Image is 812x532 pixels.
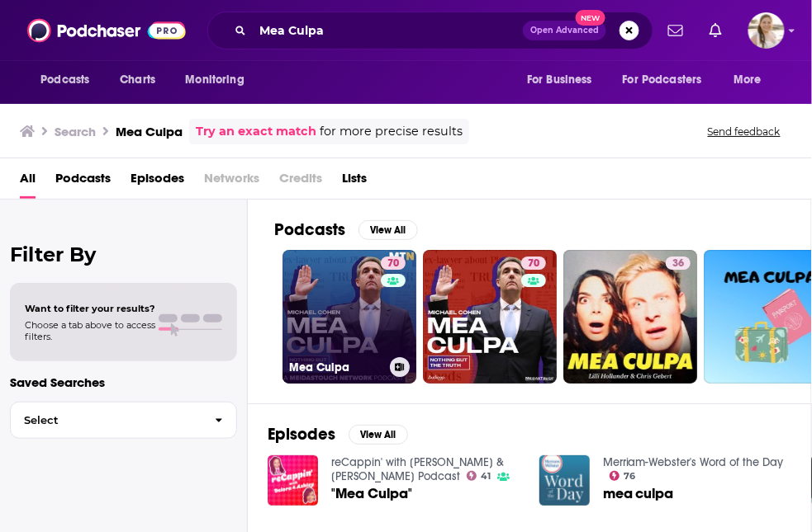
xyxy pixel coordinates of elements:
[349,425,408,445] button: View All
[563,250,697,384] a: 36
[381,257,406,270] a: 70
[131,165,184,199] a: Episodes
[196,122,316,141] a: Try an exact match
[539,455,590,506] img: mea culpa
[331,487,412,501] a: "Mea Culpa"
[25,319,155,342] span: Choose a tab above to access filters.
[55,124,96,139] h3: Search
[116,124,183,139] h3: Mea Culpa
[387,256,399,272] span: 70
[10,402,237,439] button: Select
[204,165,259,199] span: Networks
[610,471,636,481] a: 76
[268,455,318,506] img: "Mea Culpa"
[10,242,237,266] h2: Filter By
[748,12,785,49] button: Show profile menu
[748,12,785,49] img: User Profile
[481,473,491,480] span: 41
[624,473,635,480] span: 76
[723,64,783,96] button: open menu
[734,68,762,92] span: More
[527,68,592,92] span: For Business
[320,122,463,141] span: for more precise results
[662,16,690,45] a: Show notifications dropdown
[331,455,504,483] a: reCappin' with Delora & Ashley Podcast
[521,257,546,270] a: 70
[283,250,416,384] a: 70Mea Culpa
[20,165,36,199] a: All
[120,68,155,92] span: Charts
[703,16,729,45] a: Show notifications dropdown
[748,12,785,49] span: Logged in as acquavie
[423,250,557,384] a: 70
[467,471,491,481] a: 41
[703,125,786,139] button: Send feedback
[25,303,155,314] span: Want to filter your results?
[11,415,202,426] span: Select
[342,165,367,199] a: Lists
[27,15,186,46] img: Podchaser - Follow, Share and Rate Podcasts
[185,68,244,92] span: Monitoring
[109,64,165,96] a: Charts
[289,360,383,374] h3: Mea Culpa
[612,64,726,96] button: open menu
[253,17,523,44] input: Search podcasts, credits, & more...
[268,424,335,445] h2: Episodes
[40,68,89,92] span: Podcasts
[268,424,408,445] a: EpisodesView All
[279,165,322,199] span: Credits
[672,256,684,272] span: 36
[523,21,606,40] button: Open AdvancedNew
[173,64,265,96] button: open menu
[55,165,111,199] a: Podcasts
[623,68,702,92] span: For Podcasters
[603,487,674,501] a: mea culpa
[274,219,345,240] h2: Podcasts
[528,256,539,272] span: 70
[515,64,613,96] button: open menu
[274,219,418,240] a: PodcastsView All
[207,12,653,49] div: Search podcasts, credits, & more...
[29,64,111,96] button: open menu
[666,257,691,270] a: 36
[603,455,784,469] a: Merriam-Webster's Word of the Day
[530,26,599,35] span: Open Advanced
[10,374,237,390] p: Saved Searches
[576,10,605,26] span: New
[359,220,418,240] button: View All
